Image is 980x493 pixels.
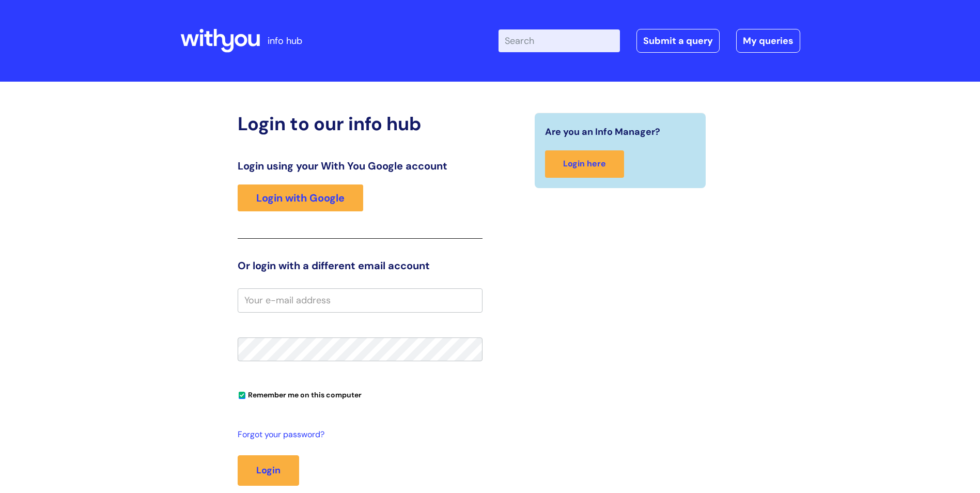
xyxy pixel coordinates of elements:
[238,386,483,403] div: You can uncheck this option if you're logging in from a shared device
[238,455,299,485] button: Login
[736,29,800,53] a: My queries
[636,29,720,53] a: Submit a query
[499,29,620,52] input: Search
[545,124,660,140] span: Are you an Info Manager?
[238,259,483,272] h3: Or login with a different email account
[268,33,302,49] p: info hub
[238,388,362,399] label: Remember me on this computer
[238,184,363,211] a: Login with Google
[239,392,245,399] input: Remember me on this computer
[238,113,483,135] h2: Login to our info hub
[545,150,624,178] a: Login here
[238,288,483,312] input: Your e-mail address
[238,160,483,172] h3: Login using your With You Google account
[238,427,477,442] a: Forgot your password?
